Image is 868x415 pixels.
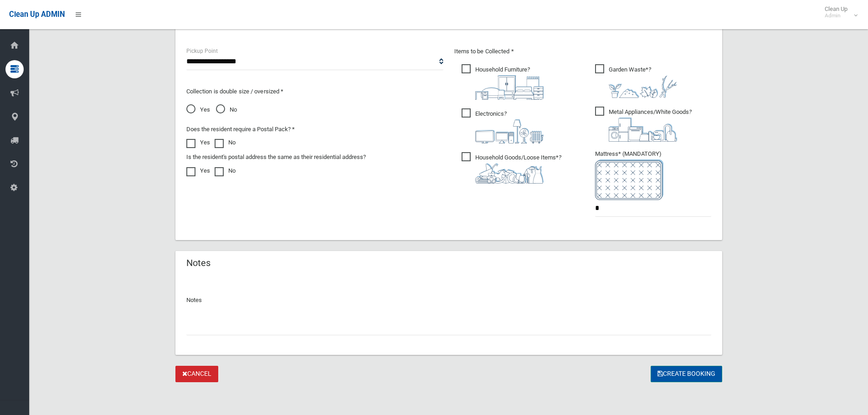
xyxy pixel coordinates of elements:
span: No [216,104,237,115]
i: ? [475,110,544,143]
button: Create Booking [651,366,722,383]
img: 4fd8a5c772b2c999c83690221e5242e0.png [609,75,677,98]
img: e7408bece873d2c1783593a074e5cb2f.png [595,159,663,200]
p: Notes [186,295,711,306]
label: Yes [186,137,210,148]
span: Yes [186,104,210,115]
span: Mattress* (MANDATORY) [595,150,711,200]
img: aa9efdbe659d29b613fca23ba79d85cb.png [475,75,544,100]
span: Metal Appliances/White Goods [595,107,692,142]
span: Garden Waste* [595,64,677,98]
img: 36c1b0289cb1767239cdd3de9e694f19.png [609,118,677,142]
img: 394712a680b73dbc3d2a6a3a7ffe5a07.png [475,119,544,143]
i: ? [475,154,561,184]
p: Items to be Collected * [454,46,711,57]
small: Admin [825,12,847,19]
span: Household Furniture [462,64,544,100]
label: Yes [186,165,210,176]
i: ? [609,66,677,98]
span: Electronics [462,108,544,143]
span: Clean Up ADMIN [9,10,65,19]
p: Collection is double size / oversized * [186,86,443,97]
span: Clean Up [820,5,857,19]
label: Is the resident's postal address the same as their residential address? [186,152,366,163]
label: No [215,137,236,148]
span: Household Goods/Loose Items* [462,152,561,184]
label: No [215,165,236,176]
i: ? [475,66,544,100]
header: Notes [175,254,221,272]
img: b13cc3517677393f34c0a387616ef184.png [475,163,544,184]
a: Cancel [175,366,218,383]
i: ? [609,108,692,142]
label: Does the resident require a Postal Pack? * [186,124,295,135]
